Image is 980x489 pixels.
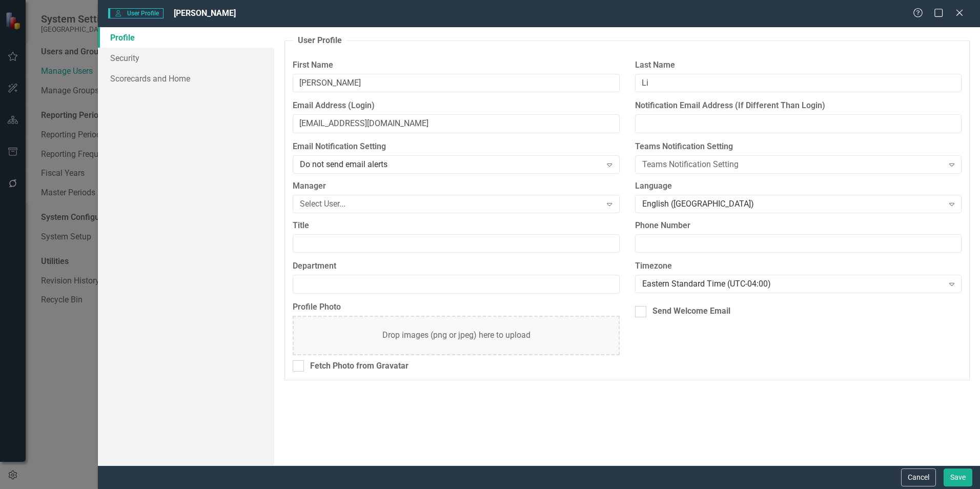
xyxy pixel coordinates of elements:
label: Manager [293,180,619,192]
label: Email Address (Login) [293,100,619,112]
div: English ([GEOGRAPHIC_DATA]) [642,198,944,210]
label: Language [635,180,962,192]
a: Scorecards and Home [98,68,274,89]
span: [PERSON_NAME] [174,8,236,18]
button: Cancel [901,468,936,486]
label: Notification Email Address (If Different Than Login) [635,100,962,112]
button: Save [944,468,972,486]
label: Profile Photo [293,301,619,313]
label: Email Notification Setting [293,141,619,153]
div: Eastern Standard Time (UTC-04:00) [642,278,944,290]
a: Profile [98,27,274,48]
a: Security [98,48,274,68]
label: Timezone [635,260,962,272]
legend: User Profile [293,35,347,47]
label: Teams Notification Setting [635,141,962,153]
div: Fetch Photo from Gravatar [310,360,409,372]
div: Select User... [300,198,601,210]
label: Phone Number [635,220,962,232]
label: First Name [293,59,619,71]
label: Last Name [635,59,962,71]
label: Title [293,220,619,232]
div: Do not send email alerts [300,159,601,171]
label: Department [293,260,619,272]
div: Drop images (png or jpeg) here to upload [382,330,530,341]
span: User Profile [108,8,163,18]
div: Send Welcome Email [652,305,730,317]
div: Teams Notification Setting [642,159,944,171]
